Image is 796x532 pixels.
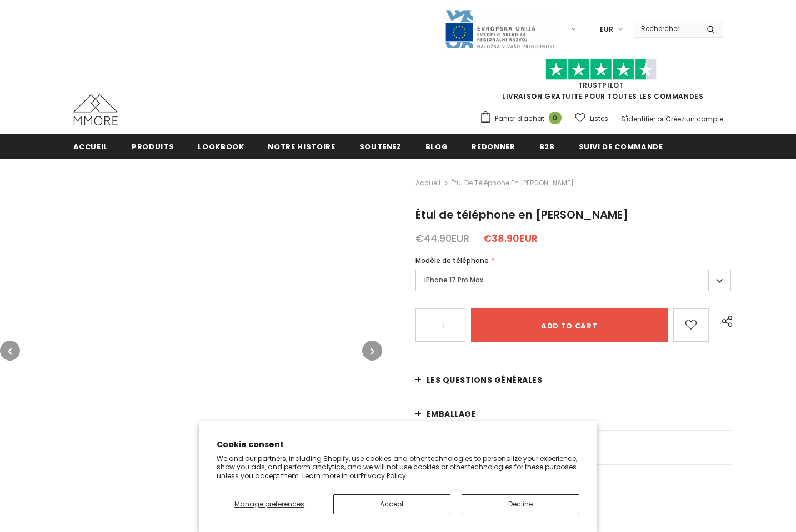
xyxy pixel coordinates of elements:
[198,141,244,152] span: Lookbook
[415,363,732,397] a: Les questions générales
[132,141,174,152] span: Produits
[73,141,108,152] span: Accueil
[472,134,515,159] a: Redonner
[359,141,402,152] span: soutenez
[444,9,555,49] img: Javni Razpis
[549,112,562,124] span: 0
[579,134,663,159] a: Suivi de commande
[665,114,723,124] a: Créez un compte
[600,24,613,35] span: EUR
[361,471,406,480] a: Privacy Policy
[132,134,174,159] a: Produits
[444,24,555,33] a: Javni Razpis
[73,134,108,159] a: Accueil
[471,308,668,342] input: Add to cart
[425,134,448,159] a: Blog
[621,114,655,124] a: S'identifier
[483,231,538,245] span: €38.90EUR
[217,494,322,514] button: Manage preferences
[427,374,543,386] span: Les questions générales
[268,141,335,152] span: Notre histoire
[539,134,555,159] a: B2B
[657,114,664,124] span: or
[425,141,448,152] span: Blog
[198,134,244,159] a: Lookbook
[634,21,698,37] input: Search Site
[539,141,555,152] span: B2B
[217,454,579,480] p: We and our partners, including Shopify, use cookies and other technologies to personalize your ex...
[415,231,469,245] span: €44.90EUR
[590,113,608,124] span: Listes
[73,94,118,125] img: Cas MMORE
[415,270,732,291] label: iPhone 17 Pro Max
[415,207,629,222] span: Étui de téléphone en [PERSON_NAME]
[234,499,304,509] span: Manage preferences
[415,176,440,190] a: Accueil
[359,134,402,159] a: soutenez
[415,397,732,430] a: EMBALLAGE
[415,256,489,265] span: Modèle de téléphone
[575,109,608,128] a: Listes
[333,494,450,514] button: Accept
[579,141,663,152] span: Suivi de commande
[479,64,723,101] span: LIVRAISON GRATUITE POUR TOUTES LES COMMANDES
[427,408,477,419] span: EMBALLAGE
[578,80,624,90] a: TrustPilot
[495,113,544,124] span: Panier d'achat
[545,59,657,80] img: Faites confiance aux étoiles pilotes
[472,141,515,152] span: Redonner
[451,176,574,190] span: Étui de téléphone en [PERSON_NAME]
[217,439,579,450] h2: Cookie consent
[479,110,567,127] a: Panier d'achat 0
[268,134,335,159] a: Notre histoire
[462,494,579,514] button: Decline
